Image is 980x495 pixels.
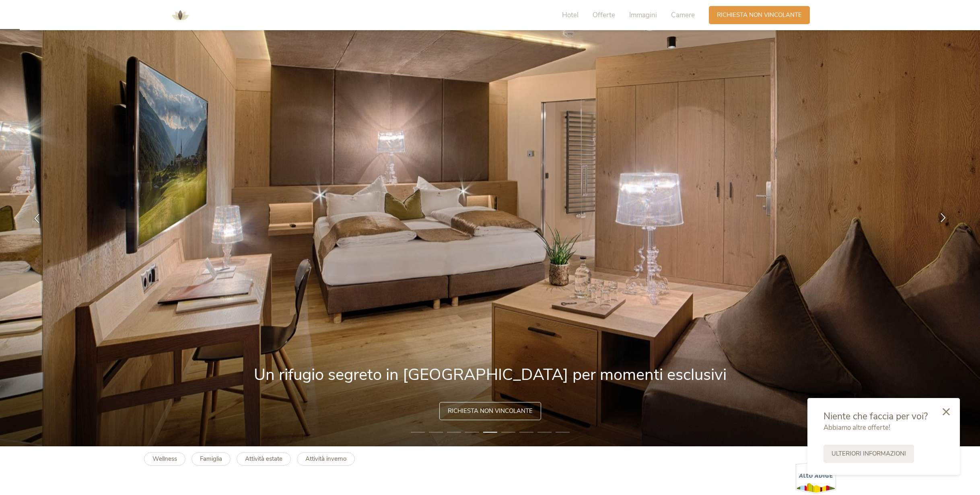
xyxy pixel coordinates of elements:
[144,452,185,466] a: Wellness
[200,455,222,463] b: Famiglia
[671,10,695,20] span: Camere
[796,462,836,494] img: Alto Adige
[593,10,615,20] span: Offerte
[629,10,657,20] span: Immagini
[237,452,291,466] a: Attività estate
[245,455,282,463] b: Attività estate
[824,423,890,432] span: Abbiamo altre offerte!
[832,450,906,458] span: Ulteriori informazioni
[152,455,177,463] b: Wellness
[305,455,346,463] b: Attività inverno
[717,11,802,19] span: Richiesta non vincolante
[297,452,355,466] a: Attività inverno
[448,407,533,415] span: Richiesta non vincolante
[562,10,579,20] span: Hotel
[168,12,192,18] a: AMONTI & LUNARIS Wellnessresort
[168,3,192,27] img: AMONTI & LUNARIS Wellnessresort
[191,452,231,466] a: Famiglia
[824,410,928,423] span: Niente che faccia per voi?
[824,445,914,463] a: Ulteriori informazioni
